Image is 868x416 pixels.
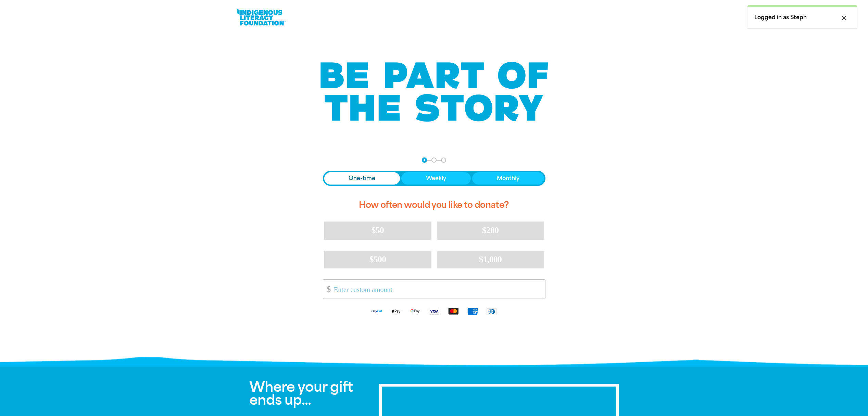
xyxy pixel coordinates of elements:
[426,174,446,182] span: Weekly
[472,172,544,185] button: Monthly
[479,254,502,264] span: $1,000
[425,307,444,315] img: Visa logo
[422,157,427,163] button: Navigate to step 1 of 3 to enter your donation amount
[405,307,425,315] img: Google Pay logo
[482,225,499,235] span: $200
[323,194,545,216] h2: How often would you like to donate?
[367,307,386,315] img: Paypal logo
[249,379,353,408] span: Where your gift ends up...
[329,280,545,299] input: Enter custom amount
[349,174,375,182] span: One-time
[323,281,331,297] span: $
[840,14,848,22] i: close
[838,13,850,22] button: close
[324,172,400,185] button: One-time
[441,157,446,163] button: Navigate to step 3 of 3 to enter your payment details
[323,171,545,186] div: Donation frequency
[482,307,501,315] img: Discover logo
[431,157,437,163] button: Navigate to step 2 of 3 to enter your details
[444,307,463,315] img: Mastercard logo
[437,222,544,239] button: $200
[324,251,431,268] button: $500
[324,222,431,239] button: $50
[323,302,545,320] div: Available payment methods
[369,254,386,264] span: $500
[314,48,554,136] img: Be part of the story
[401,172,471,185] button: Weekly
[437,251,544,268] button: $1,000
[747,5,857,28] div: Logged in as Steph
[372,225,384,235] span: $50
[386,307,405,315] img: Apple Pay logo
[497,174,519,182] span: Monthly
[463,307,482,315] img: American Express logo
